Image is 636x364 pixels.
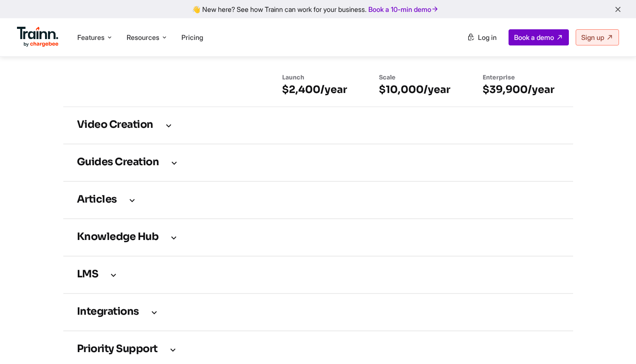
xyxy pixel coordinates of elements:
[379,73,396,81] span: Scale
[127,33,159,42] span: Resources
[282,83,352,96] h6: $2,400/year
[581,33,604,42] span: Sign up
[5,5,631,13] div: 👋 New here? See how Trainn can work for your business.
[576,29,619,45] a: Sign up
[478,33,497,42] span: Log in
[77,345,560,354] h3: Priority support
[379,83,455,96] h6: $10,000/year
[77,233,560,242] h3: Knowledge Hub
[77,270,560,279] h3: LMS
[77,121,560,130] h3: Video Creation
[282,73,304,81] span: Launch
[367,3,441,15] a: Book a 10-min demo
[514,33,554,42] span: Book a demo
[462,30,502,45] a: Log in
[77,308,560,317] h3: Integrations
[483,83,560,96] h6: $39,900/year
[77,158,560,167] h3: Guides creation
[77,195,560,205] h3: Articles
[181,33,203,42] a: Pricing
[77,33,105,42] span: Features
[509,29,569,45] a: Book a demo
[17,27,59,47] img: Trainn Logo
[594,323,636,364] iframe: Chat Widget
[483,73,515,81] span: Enterprise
